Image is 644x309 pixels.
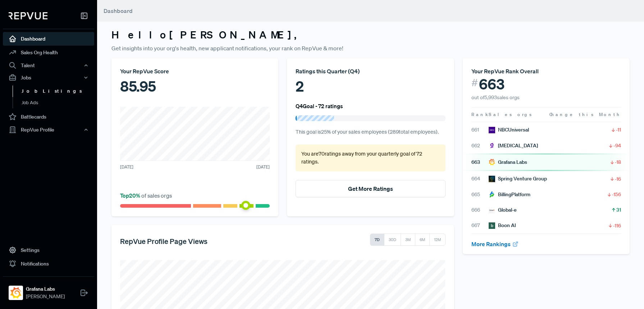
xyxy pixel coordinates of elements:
[13,86,104,97] a: Job Listings
[9,12,47,19] img: RepVue
[10,287,22,299] img: Grafana Labs
[120,192,141,199] span: Top 20 %
[471,68,539,75] span: Your RepVue Rank Overall
[120,164,133,170] span: [DATE]
[471,75,478,90] span: #
[471,111,489,118] span: Rank
[471,191,489,198] span: 665
[415,234,430,246] button: 6M
[401,234,415,246] button: 3M
[3,124,94,136] button: RepVue Profile
[615,175,621,183] span: -16
[296,128,445,136] p: This goal is 25 % of your sales employees ( 289 total employees).
[370,234,384,246] button: 7D
[120,75,270,97] div: 85.95
[26,293,65,300] span: [PERSON_NAME]
[489,158,527,166] div: Grafana Labs
[471,142,489,149] span: 662
[471,222,489,229] span: 667
[615,158,621,166] span: -18
[471,158,489,166] span: 663
[489,191,495,198] img: BillingPlatform
[489,142,495,149] img: Glia
[296,75,445,97] div: 2
[120,237,207,245] h5: RepVue Profile Page Views
[111,29,630,41] h3: Hello [PERSON_NAME] ,
[613,222,621,229] span: -116
[301,150,439,166] p: You are 70 ratings away from your quarterly goal of 72 ratings .
[549,111,621,117] span: Change this Month
[479,75,504,93] span: 663
[13,97,104,109] a: Job Ads
[471,175,489,183] span: 664
[489,142,538,149] div: [MEDICAL_DATA]
[471,206,489,214] span: 666
[3,32,94,46] a: Dashboard
[616,126,621,133] span: -11
[256,164,270,170] span: [DATE]
[120,67,270,75] div: Your RepVue Score
[489,191,530,198] div: BillingPlatform
[471,240,519,248] a: More Rankings
[120,192,172,199] span: of sales orgs
[616,206,621,213] span: 31
[489,207,495,213] img: Global-e
[111,44,630,52] p: Get insights into your org's health, new applicant notifications, your rank on RepVue & more!
[471,94,520,101] span: out of 5,993 sales orgs
[296,103,343,109] h6: Q4 Goal - 72 ratings
[384,234,401,246] button: 30D
[3,72,94,84] button: Jobs
[3,276,94,303] a: Grafana LabsGrafana Labs[PERSON_NAME]
[612,191,621,198] span: -156
[489,126,529,134] div: NBCUniversal
[296,67,445,75] div: Ratings this Quarter ( Q4 )
[3,59,94,72] button: Talent
[489,222,516,229] div: Boon AI
[489,175,547,183] div: Spring Venture Group
[489,176,495,182] img: Spring Venture Group
[613,142,621,149] span: -94
[489,222,495,229] img: Boon AI
[26,285,65,293] strong: Grafana Labs
[489,206,517,214] div: Global-e
[489,127,495,133] img: NBCUniversal
[296,180,445,197] button: Get More Ratings
[429,234,446,246] button: 12M
[3,110,94,124] a: Battlecards
[3,257,94,271] a: Notifications
[471,126,489,134] span: 661
[489,111,533,117] span: Sales orgs
[104,7,133,14] span: Dashboard
[489,159,495,165] img: Grafana Labs
[3,243,94,257] a: Settings
[3,46,94,59] a: Sales Org Health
